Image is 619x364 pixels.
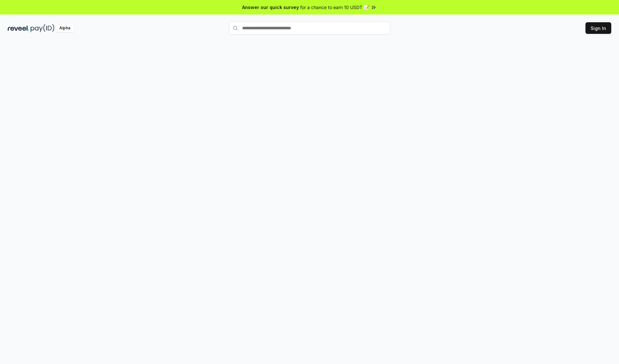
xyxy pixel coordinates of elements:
div: Alpha [56,24,74,32]
img: reveel_dark [8,24,29,32]
span: Answer our quick survey [242,4,299,11]
span: for a chance to earn 10 USDT 📝 [300,4,369,11]
button: Sign In [585,22,611,34]
img: pay_id [31,24,54,32]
